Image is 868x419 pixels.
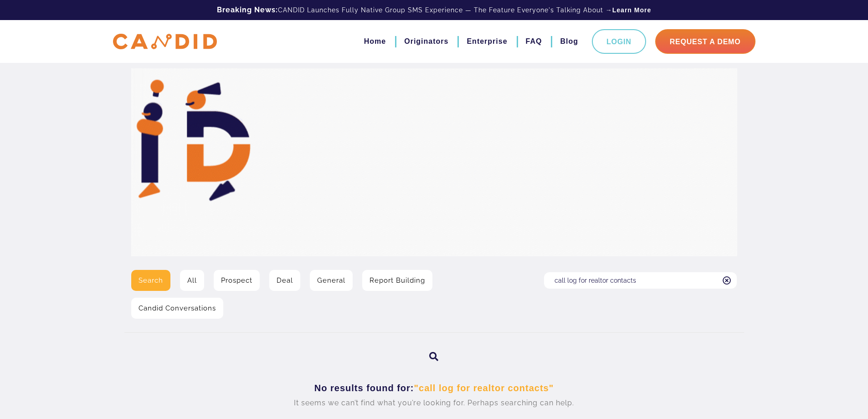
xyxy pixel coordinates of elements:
a: Home [364,34,386,49]
a: FAQ [526,34,542,49]
a: Learn More [612,5,651,15]
a: Enterprise [467,34,507,49]
a: Originators [404,34,448,49]
a: Login [592,29,646,54]
img: CANDID APP [113,34,217,50]
a: Candid Conversations [131,298,223,319]
a: Report Building [362,270,432,291]
a: Blog [560,34,578,49]
a: Prospect [214,270,260,291]
span: "call log for realtor contacts" [414,383,554,393]
a: All [180,270,204,291]
a: General [310,270,353,291]
h3: No results found for: [138,383,730,394]
b: Breaking News: [217,5,278,14]
p: It seems we can’t find what you’re looking for. Perhaps searching can help. [138,395,730,411]
a: Request A Demo [655,29,755,54]
img: Video Library Hero [131,68,737,256]
a: Deal [269,270,300,291]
